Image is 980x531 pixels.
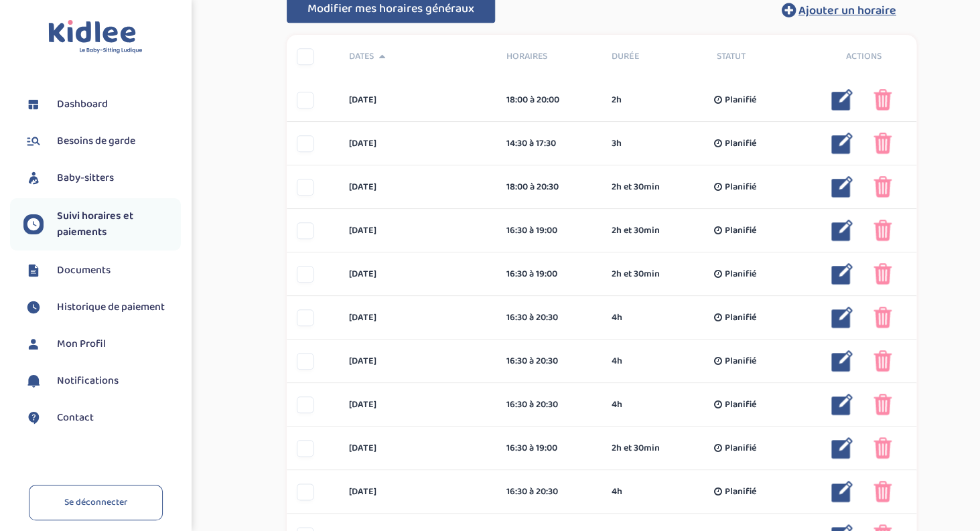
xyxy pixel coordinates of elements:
div: 16:30 à 19:00 [506,224,591,238]
img: profil.svg [23,334,44,354]
img: poubelle_rose.png [873,263,892,285]
div: 14:30 à 17:30 [506,137,591,151]
a: Notifications [23,371,181,391]
span: Ajouter un horaire [798,1,896,20]
div: Durée [602,50,707,64]
img: poubelle_rose.png [873,89,892,110]
img: babysitters.svg [23,168,44,188]
img: modifier_bleu.png [831,350,853,372]
span: Planifié [724,224,756,238]
div: [DATE] [339,267,496,281]
span: 4h [612,398,622,412]
span: Mon Profil [57,336,106,352]
span: 3h [612,137,622,151]
span: 2h et 30min [612,224,660,238]
span: Planifié [724,441,756,455]
span: Planifié [724,137,756,151]
span: 4h [612,311,622,325]
div: [DATE] [339,441,496,455]
img: poubelle_rose.png [873,176,892,198]
span: Planifié [724,485,756,499]
span: Historique de paiement [57,299,165,315]
span: Planifié [724,180,756,194]
img: besoin.svg [23,131,44,151]
img: modifier_bleu.png [831,263,853,285]
div: [DATE] [339,311,496,325]
span: Horaires [506,50,591,64]
span: Planifié [724,93,756,107]
img: poubelle_rose.png [873,481,892,502]
img: modifier_bleu.png [831,89,853,110]
img: dashboard.svg [23,94,44,115]
span: 2h et 30min [612,441,660,455]
img: modifier_bleu.png [831,481,853,502]
span: Besoins de garde [57,133,135,149]
a: Historique de paiement [23,297,181,317]
img: poubelle_rose.png [873,133,892,154]
span: Baby-sitters [57,170,114,186]
div: 18:00 à 20:30 [506,180,591,194]
span: Planifié [724,267,756,281]
div: [DATE] [339,485,496,499]
div: [DATE] [339,93,496,107]
img: notification.svg [23,371,44,391]
img: modifier_bleu.png [831,394,853,415]
div: Dates [339,50,496,64]
a: Baby-sitters [23,168,181,188]
div: [DATE] [339,398,496,412]
div: 16:30 à 20:30 [506,354,591,368]
span: Planifié [724,311,756,325]
span: Contact [57,410,94,426]
img: poubelle_rose.png [873,394,892,415]
span: Documents [57,262,111,279]
span: Suivi horaires et paiements [57,208,181,240]
div: [DATE] [339,137,496,151]
img: suivihoraire.svg [23,297,44,317]
img: modifier_bleu.png [831,437,853,459]
img: suivihoraire.svg [23,214,44,234]
a: Mon Profil [23,334,181,354]
div: Statut [706,50,811,64]
img: modifier_bleu.png [831,176,853,198]
a: Suivi horaires et paiements [23,208,181,240]
span: 2h et 30min [612,180,660,194]
div: 18:00 à 20:00 [506,93,591,107]
span: Planifié [724,354,756,368]
a: Besoins de garde [23,131,181,151]
div: [DATE] [339,354,496,368]
a: Documents [23,260,181,281]
div: Actions [811,50,916,64]
div: [DATE] [339,224,496,238]
span: 2h et 30min [612,267,660,281]
div: 16:30 à 19:00 [506,441,591,455]
img: poubelle_rose.png [873,350,892,372]
img: modifier_bleu.png [831,133,853,154]
a: Se déconnecter [29,485,163,520]
span: 4h [612,485,622,499]
div: 16:30 à 20:30 [506,485,591,499]
img: modifier_bleu.png [831,220,853,241]
img: poubelle_rose.png [873,307,892,328]
img: poubelle_rose.png [873,437,892,459]
span: Planifié [724,398,756,412]
img: contact.svg [23,408,44,428]
img: documents.svg [23,260,44,281]
div: 16:30 à 20:30 [506,398,591,412]
a: Contact [23,408,181,428]
span: 2h [612,93,622,107]
img: modifier_bleu.png [831,307,853,328]
img: logo.svg [48,20,143,54]
span: Dashboard [57,96,108,112]
div: 16:30 à 19:00 [506,267,591,281]
span: Notifications [57,373,119,389]
div: 16:30 à 20:30 [506,311,591,325]
span: 4h [612,354,622,368]
img: poubelle_rose.png [873,220,892,241]
div: [DATE] [339,180,496,194]
a: Dashboard [23,94,181,115]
